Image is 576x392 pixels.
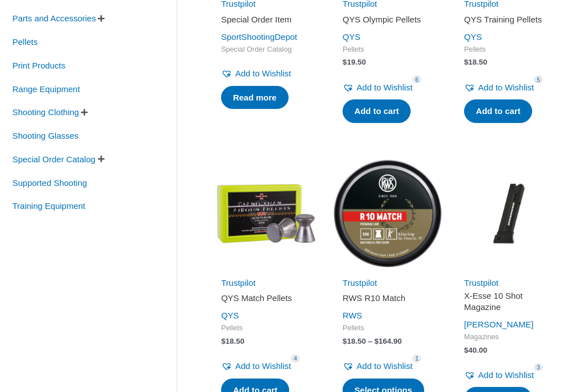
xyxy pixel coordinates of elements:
[478,83,534,92] span: Add to Wishlist
[464,80,534,95] a: Add to Wishlist
[235,361,291,371] span: Add to Wishlist
[332,158,443,268] img: RWS R10 Match
[412,75,421,84] span: 6
[11,103,80,122] span: Shooting Clothing
[343,14,433,25] h2: QYS Olympic Pellets
[221,323,311,333] span: Pellets
[343,293,433,304] h2: RWS R10 Match
[221,311,239,320] a: QYS
[221,14,311,29] a: Special Order Item
[464,290,554,317] a: X-Esse 10 Shot Magazine
[343,311,362,320] a: RWS
[343,14,433,29] a: QYS Olympic Pellets
[11,197,87,216] span: Training Equipment
[343,45,433,54] span: Pellets
[374,337,402,345] bdi: 164.90
[343,80,412,95] a: Add to Wishlist
[534,75,543,84] span: 5
[534,363,543,372] span: 3
[11,60,66,70] a: Print Products
[291,354,300,363] span: 4
[11,37,39,46] a: Pellets
[343,58,366,66] bdi: 19.50
[464,58,487,66] bdi: 18.50
[478,370,534,380] span: Add to Wishlist
[464,278,498,288] a: Trustpilot
[357,361,412,371] span: Add to Wishlist
[343,32,361,42] a: QYS
[221,45,311,54] span: Special Order Catalog
[343,278,377,288] a: Trustpilot
[464,58,469,66] span: $
[221,66,291,81] a: Add to Wishlist
[343,58,347,66] span: $
[412,354,421,363] span: 1
[464,14,554,29] a: QYS Training Pellets
[11,200,87,210] a: Training Equipment
[11,13,97,22] a: Parts and Accessories
[11,150,97,169] span: Special Order Catalog
[357,83,412,92] span: Add to Wishlist
[221,293,311,304] h2: QYS Match Pellets
[81,108,88,116] span: 
[221,337,244,345] bdi: 18.50
[374,337,379,345] span: $
[221,278,255,288] a: Trustpilot
[343,337,366,345] bdi: 18.50
[464,320,533,329] a: [PERSON_NAME]
[235,69,291,78] span: Add to Wishlist
[464,99,532,123] a: Add to cart: “QYS Training Pellets”
[221,14,311,25] h2: Special Order Item
[11,56,66,75] span: Print Products
[11,33,39,52] span: Pellets
[11,107,80,116] a: Shooting Clothing
[11,80,81,99] span: Range Equipment
[464,290,554,312] h2: X-Esse 10 Shot Magazine
[11,154,97,163] a: Special Order Catalog
[464,346,487,354] bdi: 40.00
[11,9,97,28] span: Parts and Accessories
[454,158,564,268] img: X-Esse 10 Shot Magazine
[221,32,297,42] a: SportShootingDepot
[464,332,554,342] span: Magazines
[343,337,347,345] span: $
[11,83,81,93] a: Range Equipment
[11,177,88,186] a: Supported Shooting
[464,45,554,54] span: Pellets
[221,358,291,374] a: Add to Wishlist
[221,337,226,345] span: $
[368,337,372,345] span: –
[11,174,88,193] span: Supported Shooting
[464,32,482,42] a: QYS
[98,155,105,163] span: 
[221,86,289,110] a: Read more about “Special Order Item”
[343,358,412,374] a: Add to Wishlist
[221,293,311,308] a: QYS Match Pellets
[464,346,469,354] span: $
[11,130,80,140] a: Shooting Glasses
[11,126,80,145] span: Shooting Glasses
[343,323,433,333] span: Pellets
[211,158,321,268] img: QYS Match Pellets
[464,14,554,25] h2: QYS Training Pellets
[343,293,433,308] a: RWS R10 Match
[343,99,411,123] a: Add to cart: “QYS Olympic Pellets”
[98,15,105,22] span: 
[464,367,534,383] a: Add to Wishlist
